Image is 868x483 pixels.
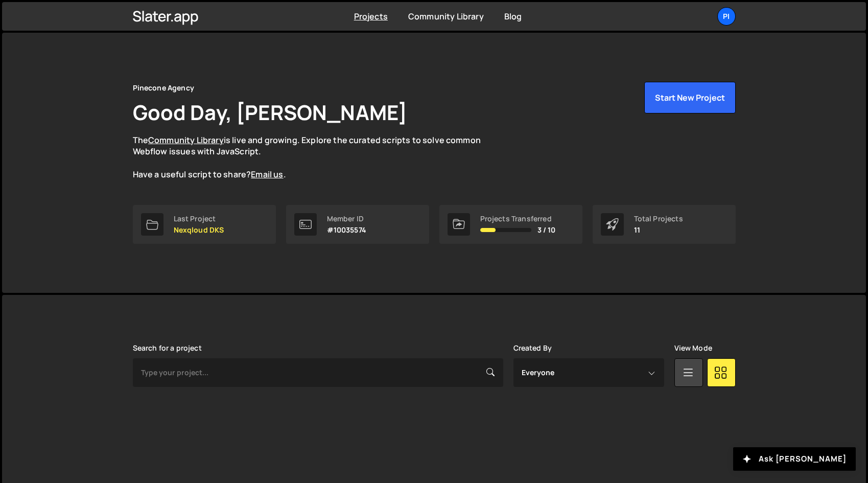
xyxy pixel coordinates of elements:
label: View Mode [674,344,712,352]
a: Last Project Nexqloud DKS [133,205,276,244]
p: 11 [634,226,683,234]
label: Search for a project [133,344,202,352]
label: Created By [513,344,552,352]
p: #10035574 [327,226,366,234]
div: Pinecone Agency [133,82,194,94]
a: Community Library [148,134,224,146]
button: Ask [PERSON_NAME] [733,447,856,471]
a: Blog [504,11,522,22]
a: Projects [354,11,388,22]
div: Total Projects [634,215,683,223]
h1: Good Day, [PERSON_NAME] [133,98,408,126]
input: Type your project... [133,358,503,387]
span: 3 / 10 [537,226,556,234]
p: The is live and growing. Explore the curated scripts to solve common Webflow issues with JavaScri... [133,134,501,180]
a: Pi [717,7,736,26]
div: Member ID [327,215,366,223]
a: Email us [251,169,283,180]
div: Last Project [174,215,224,223]
a: Community Library [408,11,484,22]
div: Projects Transferred [480,215,556,223]
button: Start New Project [644,82,736,113]
p: Nexqloud DKS [174,226,224,234]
